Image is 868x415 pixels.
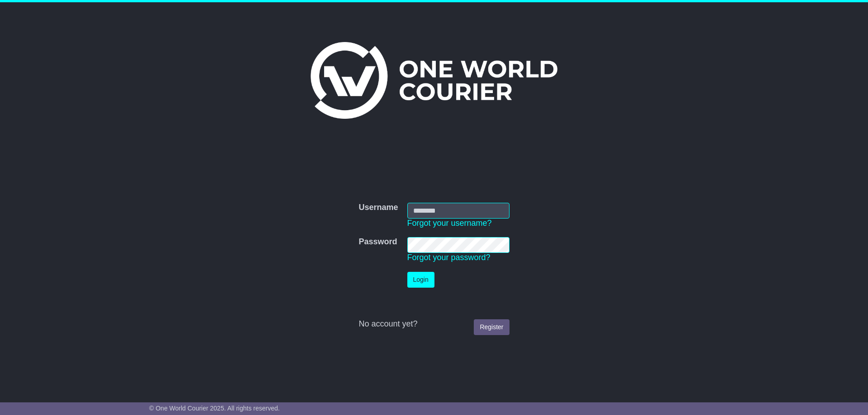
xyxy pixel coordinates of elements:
a: Forgot your username? [407,219,492,228]
button: Login [407,272,434,288]
div: No account yet? [359,319,509,329]
label: Password [359,237,397,247]
a: Register [474,319,509,335]
label: Username [359,203,398,213]
a: Forgot your password? [407,253,491,262]
img: One World [311,42,557,119]
span: © One World Courier 2025. All rights reserved. [149,405,280,412]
